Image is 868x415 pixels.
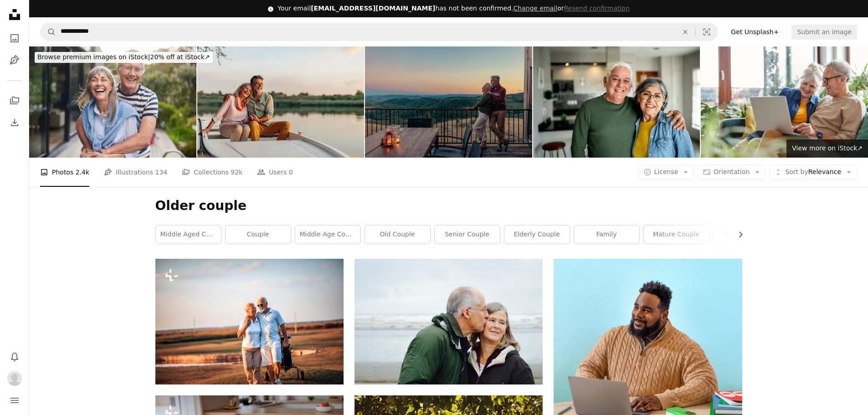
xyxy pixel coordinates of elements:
span: or [513,5,629,12]
button: Profile [5,369,24,388]
a: Collections 92k [182,158,242,187]
button: Visual search [696,23,718,41]
a: senior couple [435,225,500,244]
button: Sort byRelevance [769,165,857,179]
a: Collections [5,92,24,110]
img: Senior golfers talking and walking on golf course. [155,259,344,384]
button: License [638,165,694,179]
h1: Older couple [155,198,742,214]
img: Avatar of user Mandi Brown [7,371,22,386]
a: Users 0 [257,158,293,187]
a: Senior golfers talking and walking on golf course. [155,318,344,326]
span: 134 [155,167,168,177]
span: Relevance [785,168,841,177]
span: Browse premium images on iStock | [37,53,150,61]
button: Clear [675,23,695,41]
a: man kissing woman on check beside body of water [354,318,543,326]
a: family [574,225,639,244]
a: Illustrations 134 [104,158,167,187]
a: Photos [5,29,24,47]
a: View more on iStock↗ [786,139,868,158]
a: Download History [5,113,24,132]
span: [EMAIL_ADDRESS][DOMAIN_NAME] [311,5,435,12]
span: 20% off at iStock ↗ [37,53,210,61]
img: Happy senior couple enjoying a romantic boat trip at sunset [197,46,365,158]
img: man kissing woman on check beside body of water [354,259,543,384]
img: Mature couple standing arm in arm and laughing outside in summer [29,46,196,158]
span: 0 [289,167,293,177]
a: grandparents [714,225,779,244]
a: couple [226,225,291,244]
a: Browse premium images on iStock|20% off at iStock↗ [29,46,218,68]
button: Orientation [698,165,765,179]
span: View more on iStock ↗ [792,144,863,152]
img: Senior couple using laptop while sitting on sofa in living room at home [701,46,868,158]
span: License [654,168,678,175]
button: Menu [5,391,24,410]
button: Resend confirmation [564,4,629,13]
a: elderly couple [504,225,570,244]
button: Notifications [5,348,24,366]
a: old couple [365,225,430,244]
img: Retired couple at mountain getaway. [365,46,532,158]
a: Illustrations [5,51,24,69]
img: Portrait of a senior couple embracing at home [533,46,700,158]
a: mature couple [644,225,709,244]
a: Get Unsplash+ [725,25,784,39]
div: Your email has not been confirmed. [277,4,630,13]
a: middle aged couple [156,225,221,244]
button: scroll list to the right [732,225,742,244]
button: Search Unsplash [41,23,56,41]
span: Sort by [785,168,808,175]
a: Change email [513,5,557,12]
button: Submit an image [791,25,857,39]
form: Find visuals sitewide [40,23,718,41]
span: Orientation [714,168,750,175]
a: middle age couple [295,225,360,244]
a: Home — Unsplash [5,5,24,26]
span: 92k [231,167,242,177]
